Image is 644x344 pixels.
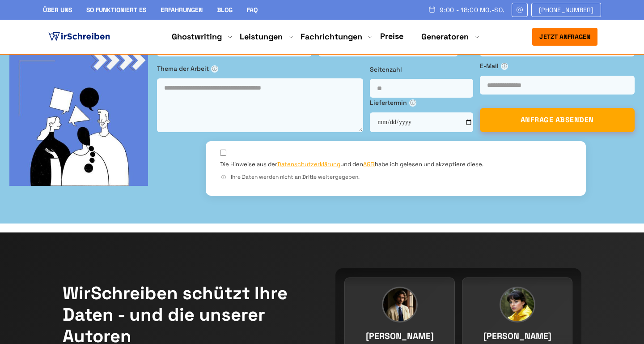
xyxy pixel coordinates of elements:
[43,6,72,14] a: Über uns
[277,160,340,168] a: Datenschutzerklärung
[539,6,593,13] span: [PHONE_NUMBER]
[172,31,222,42] a: Ghostwriting
[440,6,504,13] span: 9:00 - 18:00 Mo.-So.
[161,6,203,14] a: Erfahrungen
[301,31,362,42] a: Fachrichtungen
[421,31,469,42] a: Generatoren
[531,3,601,17] a: [PHONE_NUMBER]
[86,6,146,14] a: So funktioniert es
[428,6,436,13] img: Schedule
[47,30,112,43] img: logo ghostwriter-österreich
[501,63,508,70] span: ⓘ
[516,6,524,13] img: Email
[409,99,416,107] span: ⓘ
[370,64,473,74] label: Seitenzahl
[220,160,483,168] label: Die Hinweise aus der und den habe ich gelesen und akzeptiere diese.
[217,6,233,14] a: Blog
[220,174,227,181] span: ⓘ
[240,31,283,42] a: Leistungen
[211,65,218,73] span: ⓘ
[380,31,403,41] a: Preise
[220,173,572,181] div: Ihre Daten werden nicht an Dritte weitergegeben.
[532,28,597,46] button: Jetzt anfragen
[480,61,635,71] label: E-Mail
[471,330,563,344] h3: [PERSON_NAME]
[370,98,473,107] label: Liefertermin
[9,47,148,186] img: bg
[247,6,258,14] a: FAQ
[480,108,635,132] button: ANFRAGE ABSENDEN
[363,160,375,168] a: AGB
[157,64,363,73] label: Thema der Arbeit
[354,330,445,344] h3: [PERSON_NAME]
